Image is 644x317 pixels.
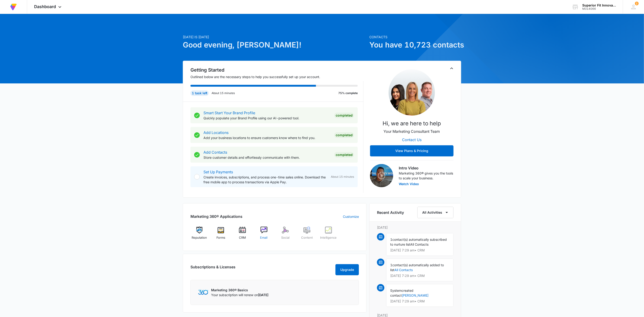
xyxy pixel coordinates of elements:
p: Add your business locations to ensure customers know where to find you. [203,135,331,140]
button: Toggle Collapse [449,66,454,71]
a: Customize [343,214,359,219]
h2: Marketing 360® Applications [190,214,242,219]
img: Volusion [9,3,18,11]
div: Completed [334,132,354,138]
div: account id [582,7,616,10]
span: Social [281,235,290,240]
h6: Recent Activity [377,210,404,215]
a: Content [298,227,316,243]
p: [DATE] 7:29 am • CRM [390,274,450,277]
p: Your subscription will renew on [211,292,268,297]
a: Add Contacts [203,150,227,155]
span: Dashboard [34,4,56,9]
p: Hi, we are here to help [383,119,441,128]
span: [DATE] [258,293,268,297]
span: Reputation [192,235,207,240]
h3: Intro Video [399,165,454,171]
a: All Contacts [394,268,413,272]
img: Intro Video [370,164,393,187]
img: Marketing 360 Logo [198,290,208,295]
div: Completed [334,152,354,158]
a: Set Up Payments [203,170,233,174]
a: Add Locations [203,130,229,135]
span: System [390,288,402,292]
span: 2 [635,2,639,5]
p: Outlined below are the necessary steps to help you successfully set up your account. [190,74,364,79]
button: View Plans & Pricing [370,145,454,156]
span: Content [301,235,313,240]
p: [DATE] is [DATE] [183,35,367,39]
p: Marketing 360® gives you the tools to scale your business. [399,171,454,181]
span: contact(s) automatically subscribed to nurture list [390,238,447,246]
h2: Subscriptions & Licenses [190,264,235,273]
div: 1 task left [190,90,209,96]
p: About 15 minutes [212,91,235,95]
h1: Good evening, [PERSON_NAME]! [183,39,367,51]
p: [DATE] 7:29 am • CRM [390,249,450,252]
span: 1 [390,238,392,241]
h2: Getting Started [190,67,364,73]
p: Create invoices, subscriptions, and process one-time sales online. Download the free mobile app t... [203,175,327,184]
p: Store customer details and effortlessly communicate with them. [203,155,331,160]
p: Your Marketing Consultant Team [384,129,440,134]
p: Quickly populate your Brand Profile using our AI-powered tool. [203,116,331,120]
a: Forms [212,227,230,243]
span: Intelligence [320,235,337,240]
a: Social [277,227,294,243]
a: Email [255,227,273,243]
button: Watch Video [399,182,419,186]
p: Marketing 360® Basics [211,288,268,292]
p: [DATE] [377,225,454,230]
h1: You have 10,723 contacts [369,39,461,51]
p: Contacts [369,35,461,39]
button: All Activities [417,207,454,218]
span: contact(s) automatically added to list [390,263,444,272]
span: created contact [390,288,413,297]
a: Smart Start Your Brand Profile [203,111,255,115]
span: CRM [239,235,246,240]
span: Email [260,235,268,240]
a: Reputation [190,227,208,243]
span: 1 [390,263,392,267]
div: account name [582,3,616,7]
a: Intelligence [320,227,338,243]
div: Completed [334,113,354,118]
a: [PERSON_NAME] [402,293,428,297]
a: CRM [234,227,251,243]
span: About 15 minutes [331,175,354,179]
p: 75% complete [338,91,358,95]
button: Contact Us [397,134,426,145]
div: notifications count [635,2,639,5]
span: Forms [216,235,225,240]
button: Upgrade [335,264,359,275]
span: All Contacts [410,242,428,246]
p: [DATE] 7:29 am • CRM [390,300,450,303]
